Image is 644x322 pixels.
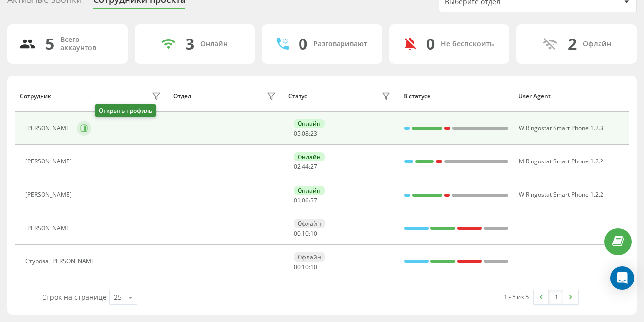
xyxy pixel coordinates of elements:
div: Онлайн [294,152,325,161]
div: В статусе [403,93,509,100]
div: Отдел [173,93,191,100]
span: 23 [310,129,317,138]
div: [PERSON_NAME] [25,125,74,132]
div: Open Intercom Messenger [610,266,634,290]
span: Строк на странице [42,292,107,302]
div: Офлайн [294,252,325,262]
div: : : [294,130,317,137]
div: Онлайн [294,186,325,195]
div: Всего аккаунтов [60,36,116,52]
span: 10 [302,263,309,271]
span: W Ringostat Smart Phone 1.2.2 [519,190,603,199]
span: 57 [310,196,317,204]
span: W Ringostat Smart Phone 1.2.3 [519,124,603,132]
div: 1 - 5 из 5 [504,292,529,302]
div: User Agent [518,93,624,100]
div: Офлайн [583,40,611,48]
div: 3 [185,35,194,53]
div: 0 [426,35,435,53]
span: 05 [294,129,301,138]
div: Онлайн [294,119,325,128]
div: [PERSON_NAME] [25,225,74,232]
div: Открыть профиль [95,104,156,117]
div: [PERSON_NAME] [25,158,74,165]
span: 01 [294,196,301,204]
div: Статус [288,93,307,100]
div: : : [294,230,317,237]
div: 25 [114,292,122,302]
span: 02 [294,162,301,171]
div: Офлайн [294,219,325,228]
div: Сотрудник [20,93,51,100]
div: : : [294,163,317,170]
span: 10 [310,229,317,238]
div: : : [294,264,317,271]
span: 00 [294,229,301,238]
span: 06 [302,196,309,204]
span: 00 [294,263,301,271]
div: 2 [568,35,577,53]
span: 44 [302,162,309,171]
span: 27 [310,162,317,171]
a: 1 [549,290,563,304]
div: Cтурова [PERSON_NAME] [25,258,99,265]
div: 5 [45,35,54,53]
span: 10 [310,263,317,271]
div: [PERSON_NAME] [25,191,74,198]
span: 08 [302,129,309,138]
div: Не беспокоить [441,40,494,48]
div: 0 [299,35,307,53]
div: : : [294,197,317,204]
div: Разговаривают [313,40,367,48]
div: Онлайн [200,40,228,48]
span: M Ringostat Smart Phone 1.2.2 [519,157,603,165]
span: 10 [302,229,309,238]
